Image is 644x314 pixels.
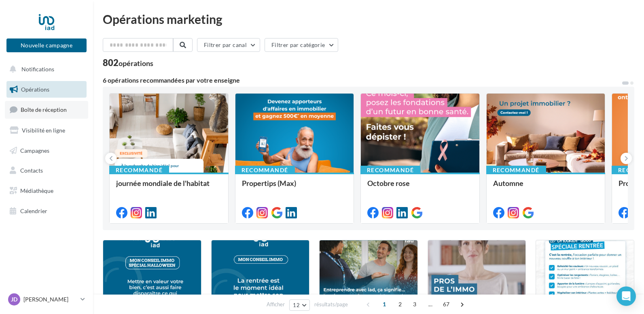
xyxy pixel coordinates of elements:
div: journée mondiale de l'habitat [116,179,222,195]
span: 3 [408,298,421,311]
div: Opérations marketing [103,13,634,25]
a: Campagnes [5,142,88,159]
a: Médiathèque [5,182,88,199]
button: 12 [289,299,310,311]
div: Recommandé [360,166,420,175]
span: résultats/page [314,301,348,308]
span: Afficher [267,301,285,308]
a: JD [PERSON_NAME] [6,292,87,307]
span: JD [11,295,17,303]
button: Filtrer par canal [197,38,260,52]
div: 802 [103,58,153,67]
div: Propertips (Max) [242,179,347,195]
button: Filtrer par catégorie [265,38,338,52]
a: Contacts [5,162,88,179]
span: 12 [293,302,300,308]
div: Octobre rose [367,179,473,195]
a: Calendrier [5,203,88,220]
span: Contacts [20,167,43,174]
div: Recommandé [235,166,295,175]
div: 6 opérations recommandées par votre enseigne [103,77,621,83]
div: Automne [493,179,599,195]
p: [PERSON_NAME] [23,295,77,303]
div: opérations [119,60,153,67]
button: Nouvelle campagne [6,38,87,52]
span: 1 [378,298,391,311]
a: Opérations [5,81,88,98]
span: ... [424,298,437,311]
span: Visibilité en ligne [22,127,65,134]
span: Médiathèque [20,187,53,194]
span: Opérations [21,86,49,93]
span: 67 [440,298,453,311]
span: 2 [394,298,407,311]
div: Recommandé [486,166,546,175]
a: Visibilité en ligne [5,122,88,139]
span: Calendrier [20,207,47,214]
div: Recommandé [109,166,169,175]
a: Boîte de réception [5,101,88,118]
span: Campagnes [20,147,49,154]
button: Notifications [5,61,85,78]
span: Notifications [21,66,54,73]
div: Open Intercom Messenger [616,286,636,306]
span: Boîte de réception [21,106,67,113]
